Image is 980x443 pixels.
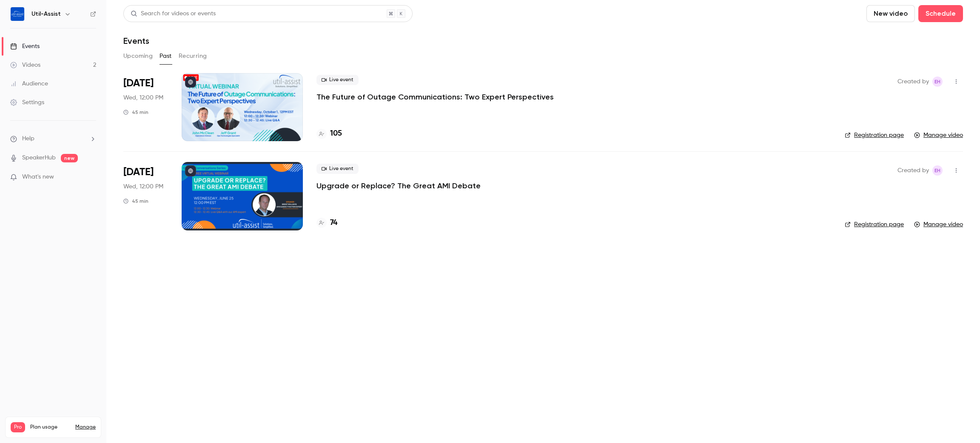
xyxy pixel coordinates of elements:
a: Manage video [914,220,963,229]
span: Emily Henderson [932,165,943,176]
div: 45 min [123,198,148,204]
div: Search for videos or events [131,9,216,18]
span: Live event [316,164,359,174]
button: New video [866,5,915,22]
span: new [61,154,78,162]
a: 105 [316,128,342,139]
a: The Future of Outage Communications: Two Expert Perspectives [316,92,554,102]
span: [DATE] [123,165,154,179]
span: Plan usage [30,424,70,431]
button: Recurring [179,49,207,63]
a: 74 [316,217,337,229]
a: Upgrade or Replace? The Great AMI Debate [316,181,481,191]
span: Emily Henderson [932,77,943,87]
h1: Events [123,36,149,46]
div: Events [10,42,40,51]
span: Live event [316,75,359,85]
div: Oct 1 Wed, 12:00 PM (America/Toronto) [123,73,168,141]
div: Audience [10,80,48,88]
div: Settings [10,98,44,107]
h4: 74 [330,217,337,229]
span: Created by [897,165,929,176]
a: Manage video [914,131,963,139]
a: Registration page [845,220,904,229]
div: Videos [10,61,40,69]
span: EH [934,165,940,176]
span: Created by [897,77,929,87]
span: What's new [22,173,54,182]
span: Wed, 12:00 PM [123,94,163,102]
span: [DATE] [123,77,154,90]
div: Jun 25 Wed, 12:00 PM (America/Toronto) [123,162,168,230]
a: Registration page [845,131,904,139]
span: Wed, 12:00 PM [123,182,163,191]
a: SpeakerHub [22,153,56,162]
button: Past [160,49,172,63]
span: Help [22,134,34,143]
button: Upcoming [123,49,153,63]
h6: Util-Assist [31,10,61,18]
button: Schedule [918,5,963,22]
h4: 105 [330,128,342,139]
div: 45 min [123,109,148,116]
span: EH [934,77,940,87]
a: Manage [75,424,96,431]
img: Util-Assist [11,7,24,21]
li: help-dropdown-opener [10,134,96,143]
span: Pro [11,422,25,432]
